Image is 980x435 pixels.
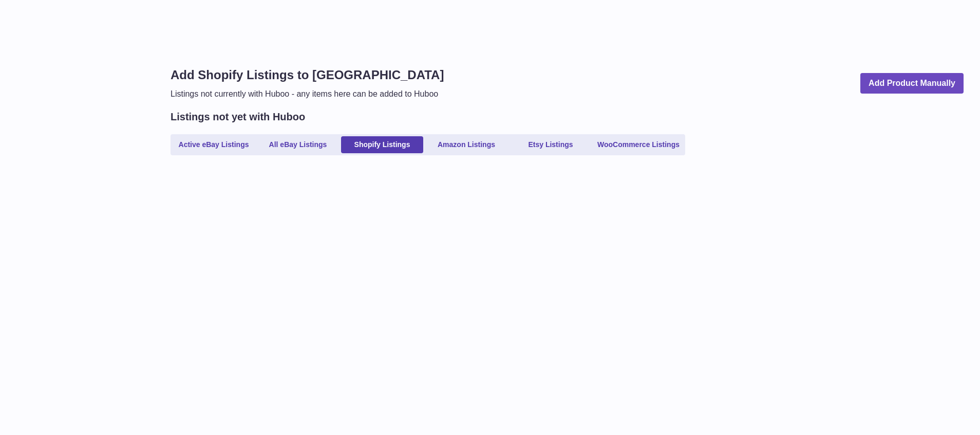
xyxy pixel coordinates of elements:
p: Listings not currently with Huboo - any items here can be added to Huboo [171,88,444,100]
h1: Add Shopify Listings to [GEOGRAPHIC_DATA] [171,67,444,83]
a: Etsy Listings [510,136,592,153]
a: All eBay Listings [257,136,339,153]
a: Active eBay Listings [173,136,255,153]
a: WooCommerce Listings [594,136,683,153]
a: Amazon Listings [425,136,507,153]
a: Add Product Manually [860,73,964,94]
h2: Listings not yet with Huboo [171,110,305,124]
a: Shopify Listings [341,136,423,153]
